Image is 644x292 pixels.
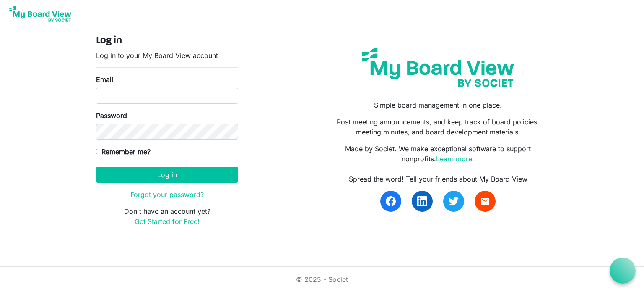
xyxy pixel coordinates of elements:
a: Forgot your password? [130,190,204,199]
label: Email [96,74,113,84]
label: Remember me? [96,147,151,157]
div: Spread the word! Tell your friends about My Board View [328,174,548,184]
a: email [475,191,496,212]
img: linkedin.svg [417,196,427,206]
img: twitter.svg [449,196,459,206]
a: Get Started for Free! [135,217,200,226]
a: Learn more. [436,155,474,163]
p: Don't have an account yet? [96,206,238,226]
p: Simple board management in one place. [328,100,548,110]
span: email [480,196,490,206]
p: Post meeting announcements, and keep track of board policies, meeting minutes, and board developm... [328,117,548,137]
input: Remember me? [96,149,101,154]
p: Made by Societ. We make exceptional software to support nonprofits. [328,144,548,164]
h4: Log in [96,35,238,47]
button: Log in [96,167,238,183]
label: Password [96,110,127,121]
img: facebook.svg [386,196,396,206]
img: My Board View Logo [7,3,74,24]
img: my-board-view-societ.svg [356,42,520,93]
a: © 2025 - Societ [296,275,348,284]
p: Log in to your My Board View account [96,50,238,61]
